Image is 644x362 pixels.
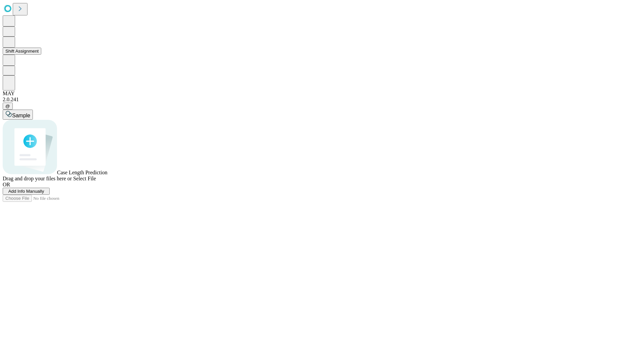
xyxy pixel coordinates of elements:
[3,182,10,187] span: OR
[5,104,10,109] span: @
[8,189,44,194] span: Add Info Manually
[3,97,641,103] div: 2.0.241
[3,110,33,120] button: Sample
[3,188,50,195] button: Add Info Manually
[3,176,72,181] span: Drag and drop your files here or
[73,176,96,181] span: Select File
[3,90,641,97] div: MAY
[57,170,107,175] span: Case Length Prediction
[3,103,13,110] button: @
[3,48,41,55] button: Shift Assignment
[12,113,30,118] span: Sample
